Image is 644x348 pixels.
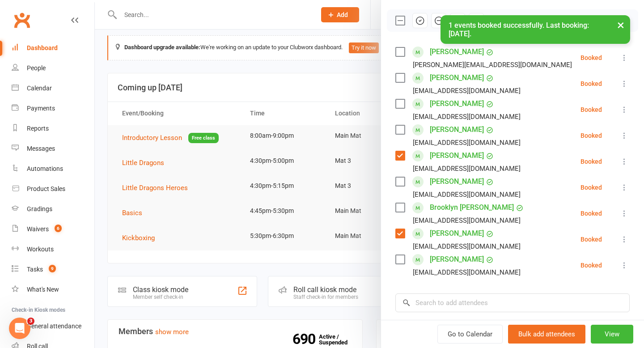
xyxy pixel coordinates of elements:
[430,174,484,189] a: [PERSON_NAME]
[580,262,602,268] div: Booked
[430,123,484,137] a: [PERSON_NAME]
[27,145,55,152] div: Messages
[580,184,602,191] div: Booked
[12,280,94,300] a: What's New
[580,55,602,61] div: Booked
[27,105,55,112] div: Payments
[413,59,572,71] div: [PERSON_NAME][EMAIL_ADDRESS][DOMAIN_NAME]
[27,318,34,325] span: 3
[27,286,59,293] div: What's New
[508,325,585,344] button: Bulk add attendees
[580,210,602,216] div: Booked
[27,185,65,192] div: Product Sales
[413,85,521,97] div: [EMAIL_ADDRESS][DOMAIN_NAME]
[437,325,503,344] a: Go to Calendar
[27,246,54,253] div: Workouts
[580,132,602,139] div: Booked
[12,139,94,159] a: Messages
[413,163,521,174] div: [EMAIL_ADDRESS][DOMAIN_NAME]
[430,252,484,267] a: [PERSON_NAME]
[430,71,484,85] a: [PERSON_NAME]
[12,38,94,58] a: Dashboard
[55,225,62,232] span: 6
[413,267,521,278] div: [EMAIL_ADDRESS][DOMAIN_NAME]
[430,97,484,111] a: [PERSON_NAME]
[11,9,33,31] a: Clubworx
[27,85,52,92] div: Calendar
[27,165,63,172] div: Automations
[12,239,94,259] a: Workouts
[27,125,49,132] div: Reports
[441,15,630,44] div: 1 events booked successfully. Last booking: [DATE].
[12,316,94,336] a: General attendance kiosk mode
[413,111,521,123] div: [EMAIL_ADDRESS][DOMAIN_NAME]
[9,318,30,339] iframe: Intercom live chat
[580,236,602,242] div: Booked
[580,106,602,113] div: Booked
[27,266,43,273] div: Tasks
[12,199,94,219] a: Gradings
[413,241,521,252] div: [EMAIL_ADDRESS][DOMAIN_NAME]
[430,149,484,163] a: [PERSON_NAME]
[395,293,630,312] input: Search to add attendees
[12,219,94,239] a: Waivers 6
[49,265,56,272] span: 9
[430,226,484,241] a: [PERSON_NAME]
[27,64,46,72] div: People
[613,15,629,34] button: ×
[413,137,521,149] div: [EMAIL_ADDRESS][DOMAIN_NAME]
[12,159,94,179] a: Automations
[12,98,94,119] a: Payments
[413,189,521,200] div: [EMAIL_ADDRESS][DOMAIN_NAME]
[580,158,602,165] div: Booked
[27,44,58,51] div: Dashboard
[12,259,94,280] a: Tasks 9
[12,78,94,98] a: Calendar
[580,81,602,87] div: Booked
[27,323,81,330] div: General attendance
[591,325,633,344] button: View
[430,200,514,215] a: Brooklyn [PERSON_NAME]
[12,119,94,139] a: Reports
[12,179,94,199] a: Product Sales
[12,58,94,78] a: People
[27,205,52,212] div: Gradings
[430,45,484,59] a: [PERSON_NAME]
[413,215,521,226] div: [EMAIL_ADDRESS][DOMAIN_NAME]
[27,225,49,233] div: Waivers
